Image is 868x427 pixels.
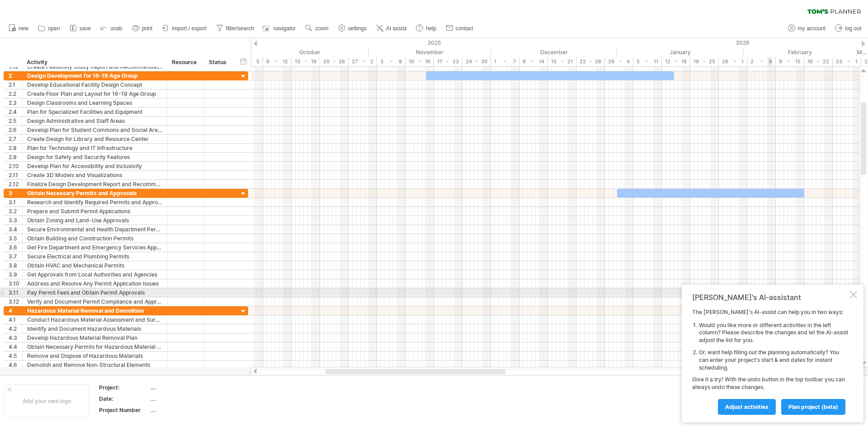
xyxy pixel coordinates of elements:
div: 13 - 19 [292,57,320,66]
div: Status [209,58,229,67]
div: Resource [172,58,199,67]
div: 2.2 [9,89,22,98]
div: Obtain Building and Construction Permits [27,234,163,243]
div: Design Development for 16-19 Age Group [27,71,163,80]
span: settings [348,25,367,32]
div: Develop Educational Facility Design Concept [27,80,163,89]
span: my account [798,25,826,32]
div: 3.11 [9,288,22,297]
div: 5 - 11 [633,57,662,66]
div: Design for Safety and Security Features [27,153,163,161]
a: Adjust activities [718,399,776,415]
div: 12 - 18 [662,57,690,66]
div: Design Administrative and Staff Areas [27,117,163,125]
div: 17 - 23 [434,57,462,66]
span: log out [845,25,861,32]
div: Activity [27,58,162,67]
div: Get Approvals from Local Authorities and Agencies [27,270,163,279]
div: 8 - 14 [519,57,548,66]
div: October 2025 [243,47,369,57]
div: Plan for Specialized Facilities and Equipment [27,108,163,116]
div: 4.2 [9,324,22,333]
span: AI assist [386,25,406,32]
div: 4.4 [9,343,22,351]
div: 4.3 [9,333,22,342]
div: 10 - 16 [406,57,434,66]
div: 2.5 [9,117,22,125]
div: 23 - 1 [833,57,861,66]
div: 2.3 [9,99,22,107]
div: Research and Identify Required Permits and Approvals [27,198,163,206]
div: Create Design for Library and Resource Center [27,135,163,143]
div: Add your own logo [5,384,89,418]
div: 4.5 [9,352,22,360]
a: open [36,23,63,34]
div: 4.1 [9,315,22,324]
div: The [PERSON_NAME]'s AI-assist can help you in two ways: Give it a try! With the undo button in th... [692,309,848,414]
div: .... [151,395,226,403]
div: 2.12 [9,180,22,188]
div: Develop Plan for Accessibility and Inclusivity [27,162,163,170]
div: Create Floor Plan and Layout for 16-19 Age Group [27,89,163,98]
span: zoom [315,25,328,32]
div: 15 - 21 [548,57,576,66]
div: 2.6 [9,126,22,134]
div: February 2026 [743,47,857,57]
div: Verify and Document Permit Compliance and Approvals [27,297,163,306]
span: Adjust activities [725,404,769,410]
div: 3 [9,189,22,197]
div: Secure Environmental and Health Department Permits [27,225,163,234]
li: Or, want help filling out the planning automatically? You can enter your project's start & end da... [699,349,848,371]
div: Plan for Technology and IT Infrastructure [27,144,163,152]
div: 2 [9,71,22,80]
div: Address and Resolve Any Permit Application Issues [27,279,163,288]
a: my account [786,23,828,34]
div: 3 - 9 [377,57,406,66]
div: 3.10 [9,279,22,288]
div: 3.2 [9,207,22,216]
div: 3.9 [9,270,22,279]
div: 3.4 [9,225,22,234]
div: 29 - 4 [605,57,633,66]
div: Hazardous Material Removal and Demolition [27,306,163,315]
div: Obtain Necessary Permits for Hazardous Material Removal [27,343,163,351]
div: 27 - 2 [349,57,377,66]
span: save [80,25,91,32]
div: Remove and Dispose of Hazardous Materials [27,352,163,360]
div: 2 - 8 [747,57,776,66]
a: log out [833,23,864,34]
div: November 2025 [369,47,491,57]
div: 4 [9,306,22,315]
span: contact [456,25,473,32]
div: 22 - 28 [576,57,605,66]
a: settings [336,23,369,34]
div: 6 - 12 [263,57,292,66]
a: AI assist [374,23,409,34]
div: 1 - 7 [491,57,519,66]
div: 2.8 [9,144,22,152]
div: 3.5 [9,234,22,243]
div: Project: [99,384,149,391]
span: undo [110,25,123,32]
div: Obtain Necessary Permits and Approvals [27,189,163,197]
div: 2.11 [9,171,22,179]
div: Conduct Hazardous Material Assessment and Survey [27,315,163,324]
div: Obtain Zoning and Land-Use Approvals [27,216,163,225]
a: contact [443,23,476,34]
div: 2.10 [9,162,22,170]
span: import / export [172,25,207,32]
div: Create 3D Models and Visualizations [27,171,163,179]
span: open [48,25,60,32]
div: 26 - 1 [719,57,747,66]
li: Would you like more or different activities in the left column? Please describe the changes and l... [699,322,848,344]
div: Develop Plan for Student Commons and Social Areas [27,126,163,134]
div: January 2026 [617,47,743,57]
div: December 2025 [491,47,617,57]
div: 2.7 [9,135,22,143]
div: 16 - 22 [804,57,833,66]
span: help [426,25,436,32]
div: Pay Permit Fees and Obtain Permit Approvals [27,288,163,297]
div: Prepare and Submit Permit Applications [27,207,163,216]
div: Obtain HVAC and Mechanical Permits [27,261,163,270]
div: Design Classrooms and Learning Spaces [27,99,163,107]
